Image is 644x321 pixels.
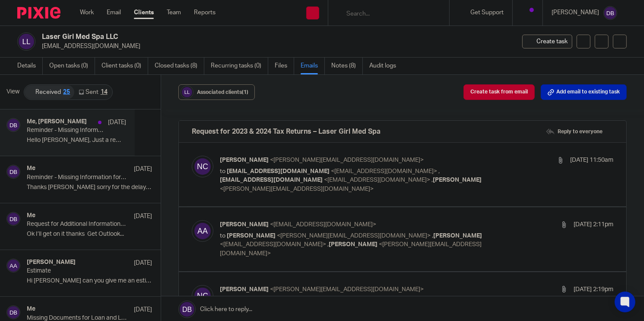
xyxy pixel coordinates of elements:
[27,267,127,275] p: Estimate
[197,90,248,95] span: Associated clients
[522,35,572,48] a: Create task
[6,305,20,319] img: svg%3E
[27,221,127,228] p: Request for Additional Information on Outstanding Transactions - Laser Girl Med Spa LLC
[270,157,424,163] span: <[PERSON_NAME][EMAIL_ADDRESS][DOMAIN_NAME]>
[603,6,617,20] img: svg%3E
[167,8,181,17] a: Team
[220,241,326,247] span: <[EMAIL_ADDRESS][DOMAIN_NAME]>
[6,87,19,96] span: View
[80,8,94,17] a: Work
[27,118,87,125] h4: Me, [PERSON_NAME]
[42,42,509,51] p: [EMAIL_ADDRESS][DOMAIN_NAME]
[220,221,269,228] span: [PERSON_NAME]
[192,220,213,242] img: svg%3E
[134,259,152,267] p: [DATE]
[6,212,20,226] img: svg%3E
[211,58,268,74] a: Recurring tasks (0)
[463,84,535,100] button: Create task from email
[220,233,225,239] span: to
[27,259,76,266] h4: [PERSON_NAME]
[329,241,378,247] span: [PERSON_NAME]
[27,184,152,191] p: Thanks [PERSON_NAME] sorry for the delay Get...
[107,8,121,17] a: Email
[194,8,216,17] a: Reports
[346,10,423,18] input: Search
[227,233,276,239] span: [PERSON_NAME]
[438,168,440,174] span: ,
[192,156,213,177] img: svg%3E
[74,85,111,99] a: Sent14
[6,118,20,132] img: svg%3E
[49,58,95,74] a: Open tasks (0)
[102,58,148,74] a: Client tasks (0)
[27,174,127,181] p: Reminder - Missing Information for [DATE]-[DATE] Accounting Year
[42,32,416,42] h2: Laser Girl Med Spa LLC
[277,233,431,239] span: <[PERSON_NAME][EMAIL_ADDRESS][DOMAIN_NAME]>
[25,85,74,99] a: Received25
[27,137,126,144] p: Hello [PERSON_NAME], Just a reminder for this...
[6,165,20,179] img: svg%3E
[192,285,213,307] img: svg%3E
[242,90,248,95] span: (1)
[134,165,152,173] p: [DATE]
[275,58,294,74] a: Files
[433,177,482,183] span: [PERSON_NAME]
[134,305,152,314] p: [DATE]
[17,58,43,74] a: Details
[570,156,613,165] p: [DATE] 11:50am
[574,220,613,229] p: [DATE] 2:11pm
[220,186,374,192] span: <[PERSON_NAME][EMAIL_ADDRESS][DOMAIN_NAME]>
[433,233,482,239] span: [PERSON_NAME]
[331,168,437,174] span: <[EMAIL_ADDRESS][DOMAIN_NAME]>
[544,125,605,138] label: Reply to everyone
[369,58,403,74] a: Audit logs
[331,58,363,74] a: Notes (8)
[470,10,504,16] span: Get Support
[432,233,433,239] span: ,
[431,177,433,183] span: ,
[27,165,35,172] h4: Me
[220,286,269,292] span: [PERSON_NAME]
[155,58,204,74] a: Closed tasks (8)
[17,7,60,19] img: Pixie
[220,168,225,174] span: to
[541,84,627,100] button: Add email to existing task
[552,8,599,17] p: [PERSON_NAME]
[220,157,269,163] span: [PERSON_NAME]
[27,277,152,285] p: Hi [PERSON_NAME] can you give me an estimate on what it...
[27,231,152,238] p: Ok I’ll get on it thanks Get Outlook...
[227,168,330,174] span: [EMAIL_ADDRESS][DOMAIN_NAME]
[270,221,376,228] span: <[EMAIL_ADDRESS][DOMAIN_NAME]>
[27,127,106,134] p: Reminder - Missing Information for [DATE]-[DATE] Accounting Year
[134,212,152,221] p: [DATE]
[27,212,35,219] h4: Me
[301,58,325,74] a: Emails
[17,32,35,51] img: svg%3E
[178,84,255,100] button: Associated clients(1)
[270,286,424,292] span: <[PERSON_NAME][EMAIL_ADDRESS][DOMAIN_NAME]>
[574,285,613,294] p: [DATE] 2:19pm
[324,177,430,183] span: <[EMAIL_ADDRESS][DOMAIN_NAME]>
[101,89,108,95] div: 14
[6,259,20,273] img: svg%3E
[27,305,35,313] h4: Me
[192,127,381,136] h4: Request for 2023 & 2024 Tax Returns – Laser Girl Med Spa
[108,118,126,127] p: [DATE]
[63,89,70,95] div: 25
[327,241,329,247] span: ,
[181,86,194,99] img: svg%3E
[220,177,323,183] span: [EMAIL_ADDRESS][DOMAIN_NAME]
[134,8,154,17] a: Clients
[10,285,51,292] a: Outlook for iOS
